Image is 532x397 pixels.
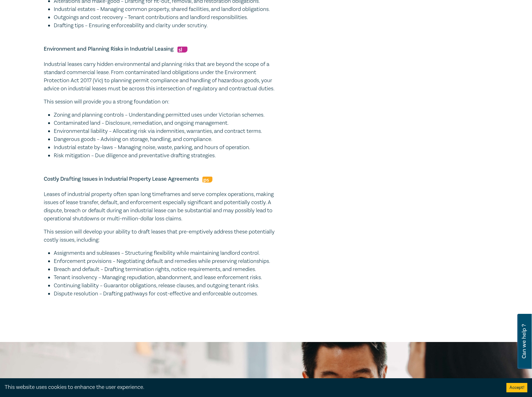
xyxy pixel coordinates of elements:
li: Dispute resolution – Drafting pathways for cost-effective and enforceable outcomes. [54,290,281,298]
li: Tenant insolvency – Managing repudiation, abandonment, and lease enforcement risks. [54,274,281,282]
p: This session will provide you a strong foundation on: [44,98,281,106]
button: Accept cookies [506,383,527,392]
li: Continuing liability – Guarantor obligations, release clauses, and outgoing tenant risks. [54,282,281,290]
li: Outgoings and cost recovery – Tenant contributions and landlord responsibilities. [54,13,281,22]
li: Contaminated land – Disclosure, remediation, and ongoing management. [54,119,281,127]
div: This website uses cookies to enhance the user experience. [5,383,497,391]
li: Environmental liability – Allocating risk via indemnities, warranties, and contract terms. [54,127,281,135]
p: Industrial leases carry hidden environmental and planning risks that are beyond the scope of a st... [44,60,281,93]
li: Industrial estate by-laws – Managing noise, waste, parking, and hours of operation. [54,143,281,152]
li: Enforcement provisions – Negotiating default and remedies while preserving relationships. [54,257,281,265]
li: Zoning and planning controls – Understanding permitted uses under Victorian schemes. [54,111,281,119]
li: Industrial estates – Managing common property, shared facilities, and landlord obligations. [54,5,281,13]
li: Breach and default – Drafting termination rights, notice requirements, and remedies. [54,265,281,274]
p: This session will develop your ability to draft leases that pre-emptively address these potential... [44,228,281,244]
li: Risk mitigation – Due diligence and preventative drafting strategies. [54,152,281,160]
p: Leases of industrial property often span long timeframes and serve complex operations, making iss... [44,190,281,223]
img: Substantive Law [177,47,187,53]
li: Assignments and subleases – Structuring flexibility while maintaining landlord control. [54,249,281,257]
img: Professional Skills [202,177,212,183]
li: Dangerous goods – Advising on storage, handling, and compliance. [54,135,281,143]
li: Drafting tips – Ensuring enforceability and clarity under scrutiny. [54,22,281,30]
span: Can we help ? [521,318,527,365]
h5: Environment and Planning Risks in Industrial Leasing [44,45,281,53]
h5: Costly Drafting Issues in Industrial Property Lease Agreements [44,175,281,183]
